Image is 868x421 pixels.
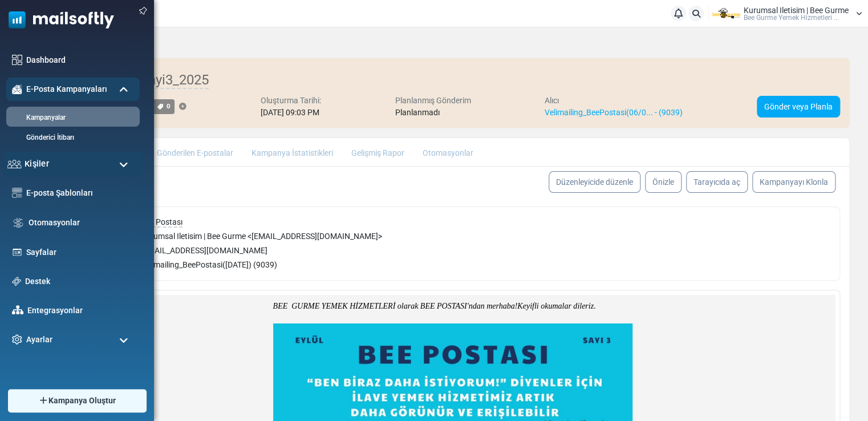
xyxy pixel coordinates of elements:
[545,95,683,107] div: Alıcı
[712,5,741,22] img: User Logo
[26,246,134,258] a: Sayfalar
[12,84,22,94] img: campaigns-icon-active.png
[12,334,22,345] img: settings-icon.svg
[203,7,448,15] em: BEE GURME YEMEK HİZMETLERİ olarak BEE POSTASI'ndan merhaba!
[48,395,116,407] span: Kampanya Oluştur
[395,108,439,117] span: Planlanmadı
[12,55,22,65] img: dashboard-icon.svg
[141,245,828,257] div: [EMAIL_ADDRESS][DOMAIN_NAME]
[6,132,137,143] a: Gönderici İtibarı
[153,99,175,114] a: 0
[549,171,640,193] a: Düzenleyicide düzenle
[25,276,134,288] a: Destek
[545,108,683,117] a: Velimailing_BeePostasi(06/0... - (9039)
[6,112,137,123] a: Kampanyalar
[141,260,277,269] span: Velimailing_BeePostasi([DATE]) (9039)
[395,95,470,107] div: Planlanmış Gönderim
[744,14,839,21] span: Bee Gurme Yemek Hizmetleri ...
[141,230,828,242] div: Kurumsal Iletisim | Bee Gurme < [EMAIL_ADDRESS][DOMAIN_NAME] >
[179,103,186,111] a: Etiket Ekle
[752,171,835,193] a: Kampanyayı Klonla
[686,171,748,193] a: Tarayıcıda aç
[261,95,321,107] div: Oluşturma Tarihi:
[12,277,21,286] img: support-icon.svg
[141,217,182,228] span: Bee Postası
[25,157,49,170] span: Kişiler
[29,217,134,229] a: Otomasyonlar
[744,6,849,14] span: Kurumsal Iletisim | Bee Gurme
[26,54,134,66] a: Dashboard
[26,334,52,346] span: Ayarlar
[26,187,134,199] a: E-posta Şablonları
[26,83,107,95] span: E-Posta Kampanyaları
[12,247,22,257] img: landing_pages.svg
[712,5,862,22] a: User Logo Kurumsal Iletisim | Bee Gurme Bee Gurme Yemek Hizmetleri ...
[261,107,321,119] div: [DATE] 09:03 PM
[167,102,171,110] span: 0
[447,7,525,15] em: Keyifli okumalar dileriz.
[12,188,22,198] img: email-templates-icon.svg
[645,171,682,193] a: Önizle
[12,216,25,229] img: workflow.svg
[757,96,840,118] a: Gönder veya Planla
[7,160,22,168] img: contacts-icon.svg
[27,305,134,317] a: Entegrasyonlar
